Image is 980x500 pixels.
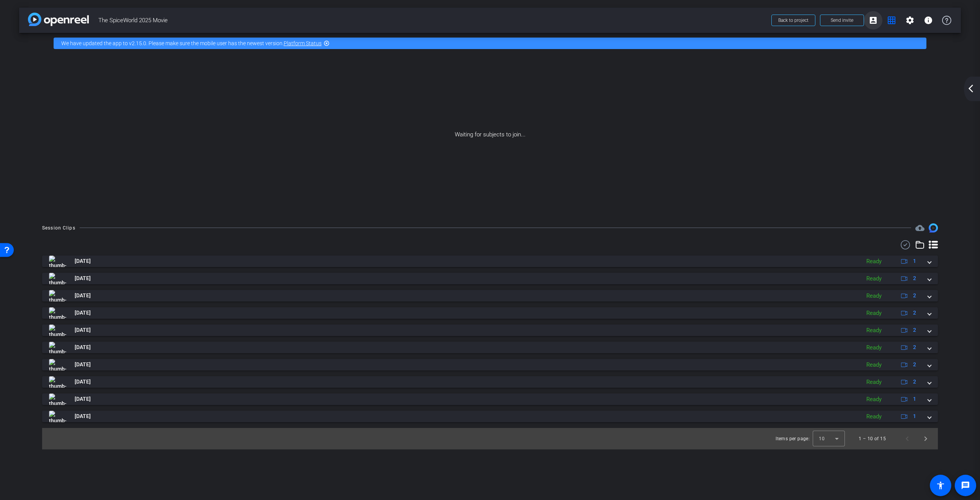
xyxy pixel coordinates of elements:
span: [DATE] [75,412,91,420]
mat-expansion-panel-header: thumb-nail[DATE]Ready1 [42,393,938,405]
span: 2 [913,378,916,386]
div: Ready [862,292,885,300]
div: Ready [862,378,885,387]
div: Ready [862,274,885,283]
span: 2 [913,361,916,369]
div: Items per page: [776,435,810,443]
span: [DATE] [75,395,91,403]
span: 2 [913,326,916,334]
mat-expansion-panel-header: thumb-nail[DATE]Ready2 [42,359,938,370]
img: thumb-nail [49,307,66,319]
button: Back to project [771,15,815,26]
img: thumb-nail [49,273,66,284]
span: 1 [913,412,916,420]
mat-icon: accessibility [936,481,945,490]
mat-expansion-panel-header: thumb-nail[DATE]Ready2 [42,307,938,319]
mat-expansion-panel-header: thumb-nail[DATE]Ready2 [42,290,938,302]
span: Destinations for your clips [915,223,924,233]
span: Back to project [778,18,808,23]
mat-icon: grid_on [887,16,896,25]
div: Ready [862,326,885,335]
span: 2 [913,309,916,317]
button: Send invite [820,15,864,26]
button: Next page [916,430,935,448]
img: thumb-nail [49,325,66,336]
span: 2 [913,343,916,351]
img: app-logo [28,13,89,26]
img: thumb-nail [49,256,66,267]
span: 1 [913,395,916,403]
img: thumb-nail [49,411,66,422]
mat-expansion-panel-header: thumb-nail[DATE]Ready2 [42,325,938,336]
img: thumb-nail [49,290,66,302]
div: We have updated the app to v2.15.0. Please make sure the mobile user has the newest version. [54,38,926,49]
button: Previous page [898,430,916,448]
span: [DATE] [75,378,91,386]
div: Waiting for subjects to join... [19,54,961,216]
img: thumb-nail [49,342,66,353]
span: [DATE] [75,343,91,351]
img: thumb-nail [49,393,66,405]
div: Ready [862,412,885,421]
span: [DATE] [75,326,91,334]
mat-expansion-panel-header: thumb-nail[DATE]Ready2 [42,376,938,388]
mat-expansion-panel-header: thumb-nail[DATE]Ready2 [42,273,938,284]
div: Ready [862,361,885,369]
div: Session Clips [42,224,75,232]
span: [DATE] [75,257,91,265]
img: thumb-nail [49,376,66,388]
img: thumb-nail [49,359,66,370]
span: [DATE] [75,361,91,369]
mat-icon: message [961,481,970,490]
mat-icon: account_box [869,16,878,25]
div: Ready [862,343,885,352]
img: Session clips [929,223,938,233]
mat-icon: settings [905,16,915,25]
a: Platform Status [284,40,322,46]
mat-icon: arrow_back_ios_new [966,84,975,93]
span: [DATE] [75,292,91,300]
span: [DATE] [75,274,91,282]
mat-icon: cloud_upload [915,223,924,233]
span: 2 [913,274,916,282]
div: 1 – 10 of 15 [859,435,886,443]
div: Ready [862,395,885,404]
mat-expansion-panel-header: thumb-nail[DATE]Ready1 [42,411,938,422]
mat-icon: highlight_off [323,40,330,46]
div: Ready [862,257,885,266]
span: 1 [913,257,916,265]
mat-expansion-panel-header: thumb-nail[DATE]Ready2 [42,342,938,353]
div: Ready [862,309,885,318]
mat-expansion-panel-header: thumb-nail[DATE]Ready1 [42,256,938,267]
span: 2 [913,292,916,300]
span: The SpiceWorld 2025 Movie [98,13,767,28]
mat-icon: info [924,16,933,25]
span: Send invite [831,17,853,23]
span: [DATE] [75,309,91,317]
